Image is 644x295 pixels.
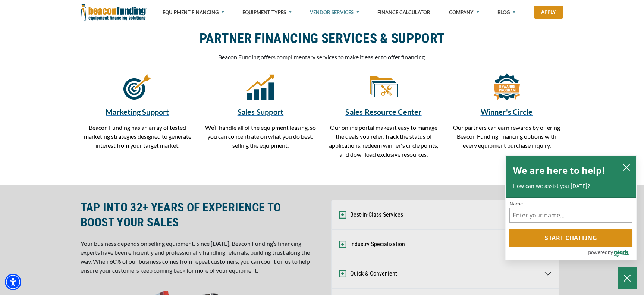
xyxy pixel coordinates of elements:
[81,30,564,47] h2: PARTNER FINANCING SERVICES & SUPPORT
[493,73,521,101] img: Winner's Circle
[509,229,632,247] button: Start chatting
[5,274,21,290] div: Accessibility Menu
[608,248,613,257] span: by
[513,163,605,178] h2: We are here to help!
[123,73,151,101] img: Marketing Support
[509,201,632,206] label: Name
[81,239,318,275] p: Your business depends on selling equipment. Since [DATE], Beacon Funding’s financing experts have...
[246,73,274,101] img: Sales Support
[332,259,559,288] button: Quick & Convenient
[339,211,346,219] img: Expand and Collapse Icon
[618,267,637,289] button: Close Chatbox
[534,6,563,19] a: Apply
[329,124,438,158] span: Our online portal makes it easy to manage the deals you refer. Track the status of applications, ...
[81,53,564,62] p: Beacon Funding offers complimentary services to make it easier to offer financing.
[509,208,632,223] input: Name
[339,270,346,277] img: Expand and Collapse Icon
[327,106,441,117] a: Sales Resource Center
[81,200,318,230] h3: TAP INTO 32+ YEARS OF EXPERIENCE TO BOOST YOUR SALES
[513,182,629,190] p: How can we assist you [DATE]?
[370,85,398,92] a: Sales Resource Center
[505,155,637,260] div: olark chatbox
[204,106,318,117] a: Sales Support
[339,241,346,248] img: Expand and Collapse Icon
[370,73,398,101] img: Sales Resource Center
[450,106,564,117] a: Winner's Circle
[332,200,559,229] button: Best-in-Class Services
[123,85,151,92] a: Marketing Support
[332,230,559,259] button: Industry Specialization
[81,106,195,117] a: Marketing Support
[84,124,191,149] span: Beacon Funding has an array of tested marketing strategies designed to generate interest from you...
[246,85,274,92] a: Sales Support
[588,247,636,260] a: Powered by Olark
[621,162,632,172] button: close chatbox
[588,248,607,257] span: powered
[493,85,521,92] a: Winner's Circle
[453,124,560,149] span: Our partners can earn rewards by offering Beacon Funding financing options with every equipment p...
[205,124,316,149] span: We’ll handle all of the equipment leasing, so you can concentrate on what you do best: selling th...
